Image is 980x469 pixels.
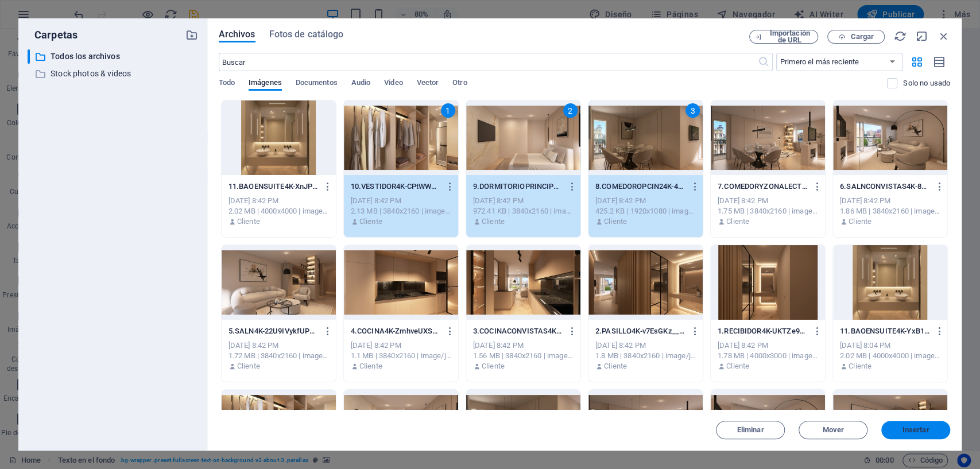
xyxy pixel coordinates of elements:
div: 1.78 MB | 4000x3000 | image/jpeg [718,351,818,361]
div: [DATE] 8:42 PM [595,196,696,206]
input: Buscar [219,53,758,71]
p: Cliente [482,216,505,227]
p: 11.BAOENSUITE4K-XnJPn-v3cmUcpC3iUtGG4A.jpeg [228,181,319,192]
span: Vector [417,76,439,92]
p: 10.VESTIDOR4K-CPtWWwG6nnLFRamhxV0Zog.jpeg [351,181,441,192]
div: [DATE] 8:42 PM [473,340,574,351]
button: Importación de URL [749,30,818,44]
div: 2.13 MB | 3840x2160 | image/jpeg [351,206,451,216]
span: Documentos [296,76,338,92]
button: Eliminar [716,421,785,439]
p: Cliente [849,216,871,227]
span: [GEOGRAPHIC_DATA] [100,433,191,446]
span: Importación de URL [766,30,813,44]
p: Stock photos & videos [51,67,177,80]
p: Cliente [237,361,260,371]
div: [DATE] 8:42 PM [228,340,329,351]
p: 1.RECIBIDOR4K-UKTZe93XEmG5NRxoGo9Xyg.jpeg [718,326,808,336]
p: 4.COCINA4K-ZmhveUXSEHTDdMjIWIw9Dg.jpeg [351,326,441,336]
div: 425.2 KB | 1920x1080 | image/jpeg [595,206,696,216]
p: Solo muestra los archivos que no están usándose en el sitio web. Los archivos añadidos durante es... [903,78,950,88]
p: 3.COCINACONVISTAS4K-RfHmpBCjJdhyhWwZg5QJ9w.jpeg [473,326,563,336]
p: Cliente [359,361,382,371]
p: 8.COMEDOROPCIN24K-4T3g40OeJSg-rcrThUvmaw.jpeg [595,181,685,192]
p: , [16,433,539,447]
span: Fotos de catálogo [269,28,344,41]
div: 1.75 MB | 3840x2160 | image/jpeg [718,206,818,216]
i: Cerrar [938,30,950,42]
div: [DATE] 8:42 PM [718,196,818,206]
span: Imágenes [249,76,282,92]
i: Crear carpeta [185,29,198,41]
p: Cliente [237,216,260,227]
span: Cargar [850,33,874,40]
span: Todo [219,76,235,92]
button: Insertar [881,421,950,439]
p: 5.SALN4K-22U9IVykfUPe8ihrJ-P1pg.jpeg [228,326,319,336]
i: Minimizar [916,30,928,42]
p: 6.SALNCONVISTAS4K-83ixEsbyENWaMlTWheOTgw.jpeg [840,181,930,192]
p: Cliente [849,361,871,371]
span: Video [384,76,402,92]
div: 972.41 KB | 3840x2160 | image/jpeg [473,206,574,216]
p: 9.DORMITORIOPRINCIPAL4K-KZT-YsG-K5snIqt5fYMYbA.jpeg [473,181,563,192]
div: 2.02 MB | 4000x4000 | image/jpeg [228,206,329,216]
span: 29001 [193,433,219,446]
span: Archivos [219,28,255,41]
p: 2.PASILLO4K-v7EsGKz__8Cy_EAOPaYn0w.jpeg [595,326,685,336]
div: Stock photos & videos [28,67,198,81]
p: 7.COMEDORYZONALECTURA4K-SX0JhSlLaDnbfSsTSImUXw.jpeg [718,181,808,192]
p: Cliente [604,216,627,227]
p: 11.BAOENSUITE4K-YxB1H6rywkacbrSv0RkNLw.jpeg [840,326,930,336]
p: Cliente [726,361,749,371]
div: ​ [28,49,30,64]
div: [DATE] 8:42 PM [228,196,329,206]
span: Audio [351,76,370,92]
div: 2.02 MB | 4000x4000 | image/jpeg [840,351,940,361]
button: Mover [799,421,867,439]
span: Eliminar [737,427,764,433]
p: Carpetas [28,28,78,42]
p: Cliente [604,361,627,371]
div: 1 [441,103,455,118]
p: Cliente [359,216,382,227]
span: Insertar [902,427,929,433]
span: Otro [452,76,467,92]
div: 3 [685,103,700,118]
div: [DATE] 8:42 PM [351,196,451,206]
p: Todos los archivos [51,50,177,63]
div: 2 [563,103,578,118]
span: [PHONE_NUMBER] [16,456,95,469]
p: Cliente [482,361,505,371]
i: Volver a cargar [894,30,907,42]
div: [DATE] 8:42 PM [351,340,451,351]
div: [DATE] 8:42 PM [595,340,696,351]
div: 1.1 MB | 3840x2160 | image/jpeg [351,351,451,361]
span: [STREET_ADDRESS] [16,433,98,446]
div: 1.8 MB | 3840x2160 | image/jpeg [595,351,696,361]
div: 1.56 MB | 3840x2160 | image/jpeg [473,351,574,361]
div: [DATE] 8:42 PM [718,340,818,351]
div: 1.72 MB | 3840x2160 | image/jpeg [228,351,329,361]
div: 1.86 MB | 3840x2160 | image/jpeg [840,206,940,216]
div: [DATE] 8:42 PM [473,196,574,206]
button: Cargar [827,30,885,44]
div: [DATE] 8:04 PM [840,340,940,351]
span: Mover [822,427,843,433]
p: Cliente [726,216,749,227]
div: [DATE] 8:42 PM [840,196,940,206]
